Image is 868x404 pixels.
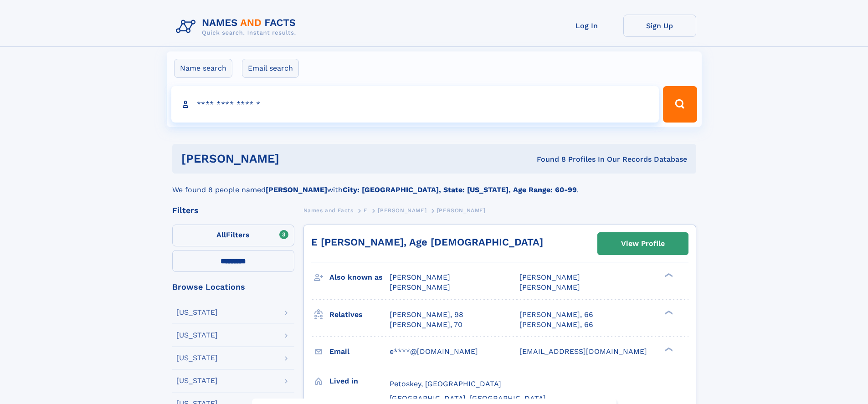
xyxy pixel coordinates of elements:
[172,225,294,246] label: Filters
[343,185,577,194] b: City: [GEOGRAPHIC_DATA], State: [US_STATE], Age Range: 60-99
[172,206,294,215] div: Filters
[329,307,390,322] h3: Relatives
[378,205,426,216] a: [PERSON_NAME]
[364,207,368,214] span: E
[171,86,659,123] input: search input
[172,15,303,39] img: Logo Names and Facts
[390,394,546,403] span: [GEOGRAPHIC_DATA], [GEOGRAPHIC_DATA]
[329,373,390,389] h3: Lived in
[172,283,294,291] div: Browse Locations
[176,377,218,384] div: [US_STATE]
[663,309,673,315] div: ❯
[519,283,580,291] span: [PERSON_NAME]
[378,207,426,214] span: [PERSON_NAME]
[311,236,543,248] a: E [PERSON_NAME], Age [DEMOGRAPHIC_DATA]
[390,379,501,388] span: Petoskey, [GEOGRAPHIC_DATA]
[176,354,218,362] div: [US_STATE]
[519,273,580,281] span: [PERSON_NAME]
[172,174,696,195] div: We found 8 people named with .
[390,273,450,281] span: [PERSON_NAME]
[390,320,462,330] a: [PERSON_NAME], 70
[329,270,390,285] h3: Also known as
[621,233,665,254] div: View Profile
[181,153,408,164] h1: [PERSON_NAME]
[174,59,232,78] label: Name search
[329,344,390,359] h3: Email
[437,207,486,214] span: [PERSON_NAME]
[390,310,463,320] a: [PERSON_NAME], 98
[663,272,673,278] div: ❯
[266,185,327,194] b: [PERSON_NAME]
[176,309,218,316] div: [US_STATE]
[303,205,354,216] a: Names and Facts
[364,205,368,216] a: E
[408,154,687,164] div: Found 8 Profiles In Our Records Database
[242,59,299,78] label: Email search
[519,347,647,356] span: [EMAIL_ADDRESS][DOMAIN_NAME]
[663,346,673,352] div: ❯
[216,230,226,239] span: All
[519,320,593,330] a: [PERSON_NAME], 66
[623,15,696,37] a: Sign Up
[598,233,688,255] a: View Profile
[663,86,697,123] button: Search Button
[550,15,623,37] a: Log In
[176,332,218,339] div: [US_STATE]
[390,283,450,291] span: [PERSON_NAME]
[519,310,593,320] a: [PERSON_NAME], 66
